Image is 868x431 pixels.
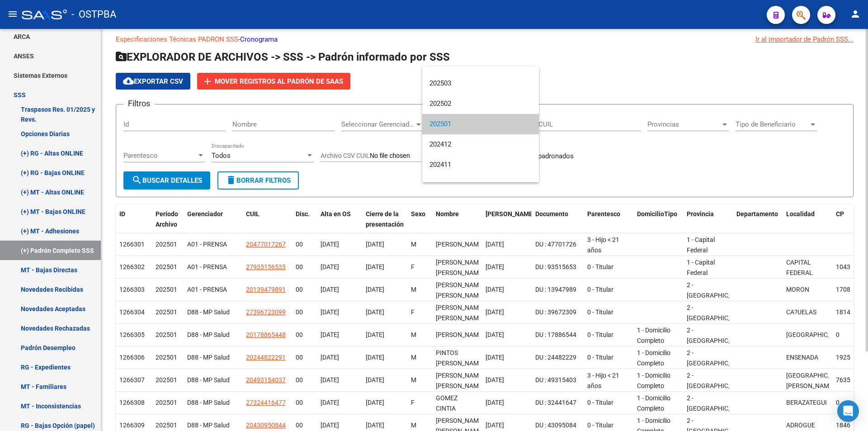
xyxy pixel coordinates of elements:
[429,175,532,195] span: 202410
[429,114,532,134] span: 202501
[429,155,532,175] span: 202411
[837,400,859,422] div: Open Intercom Messenger
[429,134,532,155] span: 202412
[429,94,532,114] span: 202502
[429,73,532,94] span: 202503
